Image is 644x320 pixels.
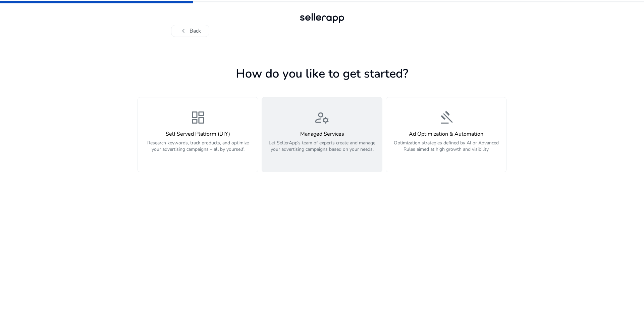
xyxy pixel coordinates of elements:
h1: How do you like to get started? [138,66,506,81]
p: Optimization strategies defined by AI or Advanced Rules aimed at high growth and visibility [390,140,502,160]
span: manage_accounts [314,109,330,126]
button: gavelAd Optimization & AutomationOptimization strategies defined by AI or Advanced Rules aimed at... [386,97,506,172]
span: dashboard [190,109,206,126]
p: Let SellerApp’s team of experts create and manage your advertising campaigns based on your needs. [266,140,378,160]
h4: Ad Optimization & Automation [390,131,502,137]
p: Research keywords, track products, and optimize your advertising campaigns – all by yourself. [142,140,254,160]
button: dashboardSelf Served Platform (DIY)Research keywords, track products, and optimize your advertisi... [138,97,258,172]
h4: Managed Services [266,131,378,137]
button: manage_accountsManaged ServicesLet SellerApp’s team of experts create and manage your advertising... [262,97,382,172]
span: gavel [438,109,454,126]
h4: Self Served Platform (DIY) [142,131,254,137]
button: chevron_leftBack [171,25,209,37]
span: chevron_left [179,27,187,35]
